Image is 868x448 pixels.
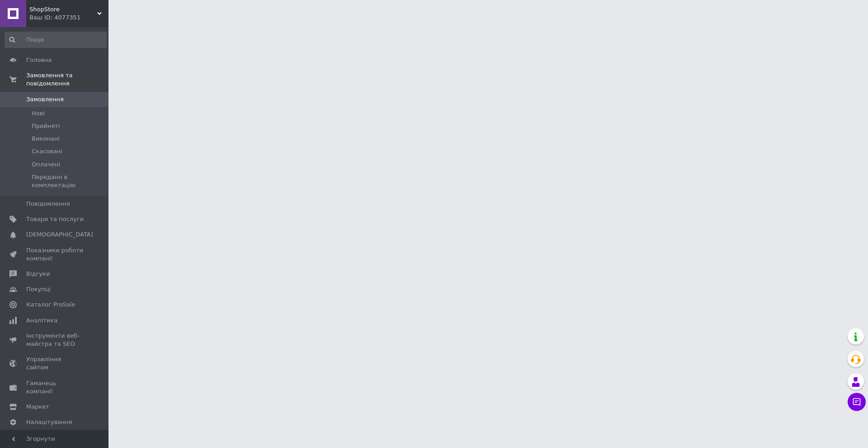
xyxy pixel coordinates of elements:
[26,285,51,293] span: Покупці
[32,173,106,189] span: Передано в комплектацію
[26,301,75,309] span: Каталог ProSale
[26,200,70,208] span: Повідомлення
[26,56,52,64] span: Головна
[26,379,84,396] span: Гаманець компанії
[32,122,60,130] span: Прийняті
[26,355,84,372] span: Управління сайтом
[26,316,57,325] span: Аналітика
[26,71,108,88] span: Замовлення та повідомлення
[26,270,50,278] span: Відгуки
[29,5,97,14] span: ShopStore
[26,418,72,426] span: Налаштування
[848,393,866,411] button: Чат з покупцем
[26,215,84,223] span: Товари та послуги
[32,109,45,118] span: Нові
[26,95,64,104] span: Замовлення
[26,403,49,411] span: Маркет
[26,246,84,263] span: Показники роботи компанії
[32,135,60,143] span: Виконані
[5,32,107,48] input: Пошук
[26,231,93,239] span: [DEMOGRAPHIC_DATA]
[29,14,108,22] div: Ваш ID: 4077351
[32,147,62,156] span: Скасовані
[26,332,84,348] span: Інструменти веб-майстра та SEO
[32,160,60,169] span: Оплачені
